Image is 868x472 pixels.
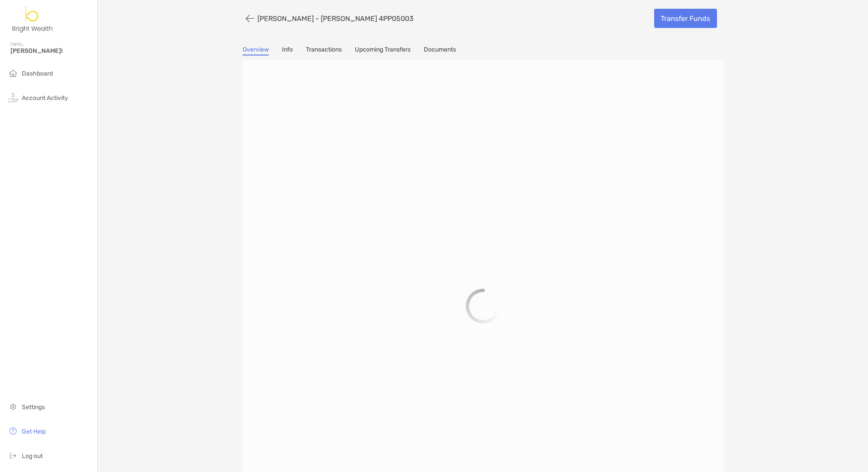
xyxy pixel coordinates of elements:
span: Get Help [22,428,46,435]
a: Transactions [306,46,342,55]
span: Log out [22,452,43,460]
p: [PERSON_NAME] - [PERSON_NAME] 4PP05003 [257,14,414,23]
a: Info [282,46,293,55]
img: Zoe Logo [10,3,55,35]
span: Account Activity [22,94,68,102]
a: Documents [424,46,456,55]
img: household icon [8,68,18,78]
img: settings icon [8,401,18,412]
img: activity icon [8,92,18,103]
a: Upcoming Transfers [355,46,411,55]
img: logout icon [8,450,18,461]
a: Transfer Funds [654,9,717,28]
span: [PERSON_NAME]! [10,47,92,55]
span: Dashboard [22,70,53,77]
span: Settings [22,403,45,411]
img: get-help icon [8,426,18,436]
a: Overview [243,46,269,55]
